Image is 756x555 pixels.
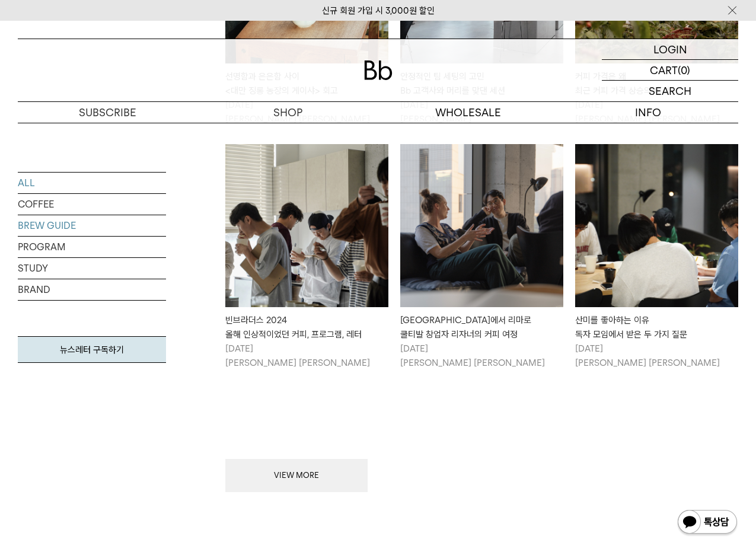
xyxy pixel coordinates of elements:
a: 빈브라더스 2024올해 인상적이었던 커피, 프로그램, 레터 빈브라더스 2024올해 인상적이었던 커피, 프로그램, 레터 [DATE][PERSON_NAME] [PERSON_NAME] [225,144,388,370]
p: INFO [558,102,738,123]
img: 로고 [364,60,393,80]
a: PROGRAM [18,237,166,257]
p: [DATE] [PERSON_NAME] [PERSON_NAME] [225,342,388,370]
p: (0) [678,60,690,80]
a: SHOP [198,102,378,123]
a: COFFEE [18,194,166,215]
a: 암스테르담에서 리마로쿨티발 창업자 리자너의 커피 여정 [GEOGRAPHIC_DATA]에서 리마로쿨티발 창업자 리자너의 커피 여정 [DATE][PERSON_NAME] [PERS... [400,144,563,370]
p: SEARCH [649,81,691,101]
a: 신규 회원 가입 시 3,000원 할인 [322,5,435,16]
img: 카카오톡 채널 1:1 채팅 버튼 [677,509,738,537]
a: 뉴스레터 구독하기 [18,336,166,363]
img: 빈브라더스 2024올해 인상적이었던 커피, 프로그램, 레터 [225,144,388,307]
div: [GEOGRAPHIC_DATA]에서 리마로 쿨티발 창업자 리자너의 커피 여정 [400,313,563,342]
p: LOGIN [653,39,687,59]
p: [DATE] [PERSON_NAME] [PERSON_NAME] [575,342,738,370]
a: SUBSCRIBE [18,102,198,123]
a: BREW GUIDE [18,215,166,236]
img: 암스테르담에서 리마로쿨티발 창업자 리자너의 커피 여정 [400,144,563,307]
a: 산미를 좋아하는 이유독자 모임에서 받은 두 가지 질문 산미를 좋아하는 이유독자 모임에서 받은 두 가지 질문 [DATE][PERSON_NAME] [PERSON_NAME] [575,144,738,370]
p: WHOLESALE [378,102,559,123]
a: LOGIN [602,39,738,60]
a: STUDY [18,258,166,279]
div: 산미를 좋아하는 이유 독자 모임에서 받은 두 가지 질문 [575,313,738,342]
p: CART [650,60,678,80]
button: VIEW MORE [225,459,368,492]
a: ALL [18,173,166,193]
a: BRAND [18,279,166,300]
img: 산미를 좋아하는 이유독자 모임에서 받은 두 가지 질문 [575,144,738,307]
p: [DATE] [PERSON_NAME] [PERSON_NAME] [400,342,563,370]
a: CART (0) [602,60,738,81]
div: 빈브라더스 2024 올해 인상적이었던 커피, 프로그램, 레터 [225,313,388,342]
